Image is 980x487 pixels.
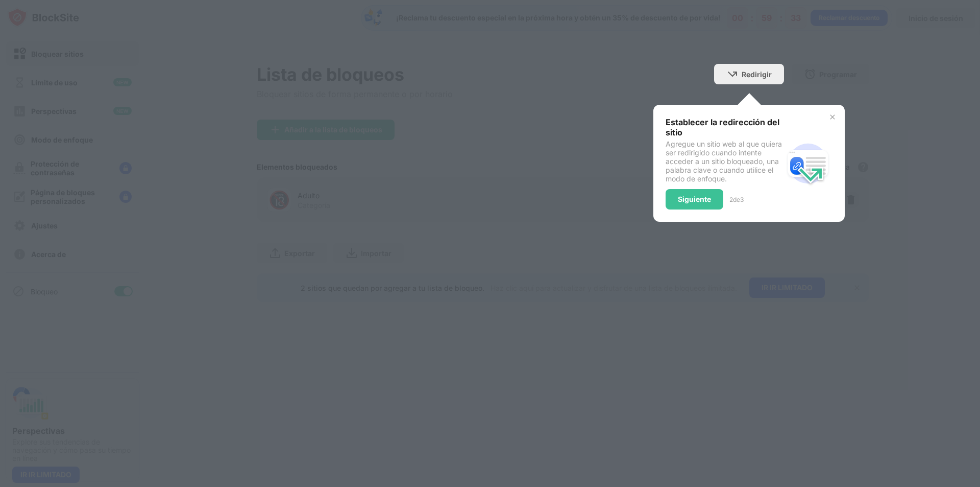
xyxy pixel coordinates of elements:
[783,139,832,188] img: redirect.svg
[828,113,837,121] img: x-button.svg
[678,195,711,203] font: Siguiente
[742,70,772,79] font: Redirigir
[666,140,782,183] font: Agregue un sitio web al que quiera ser redirigido cuando intente acceder a un sitio bloqueado, un...
[666,117,779,137] font: Establecer la redirección del sitio
[740,196,744,203] font: 3
[729,196,733,203] font: 2
[733,196,740,203] font: de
